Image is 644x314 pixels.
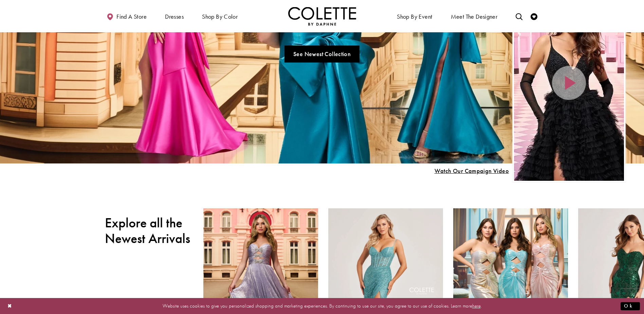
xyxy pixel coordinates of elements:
span: Dresses [163,7,185,25]
ul: Slider Links [199,43,445,65]
a: Visit Home Page [288,7,356,25]
button: Close Dialog [4,300,16,312]
button: Submit Dialog [621,302,640,310]
a: Check Wishlist [529,7,539,25]
span: Meet the designer [451,13,498,20]
h2: Explore all the Newest Arrivals [105,215,193,246]
p: Website uses cookies to give you personalized shopping and marketing experiences. By continuing t... [49,301,595,311]
a: here [472,302,481,309]
span: Shop By Event [397,13,432,20]
span: Shop By Event [395,7,434,25]
a: Find a store [105,7,148,25]
span: Dresses [165,13,184,20]
span: Find a store [116,13,147,20]
span: Shop by color [202,13,238,20]
a: Meet the designer [449,7,499,25]
span: Shop by color [200,7,239,25]
a: See Newest Collection A Chique Escape All New Styles For Spring 2025 [284,46,360,63]
span: Play Slide #15 Video [434,168,509,174]
img: Colette by Daphne [288,7,356,25]
a: Toggle search [514,7,524,25]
